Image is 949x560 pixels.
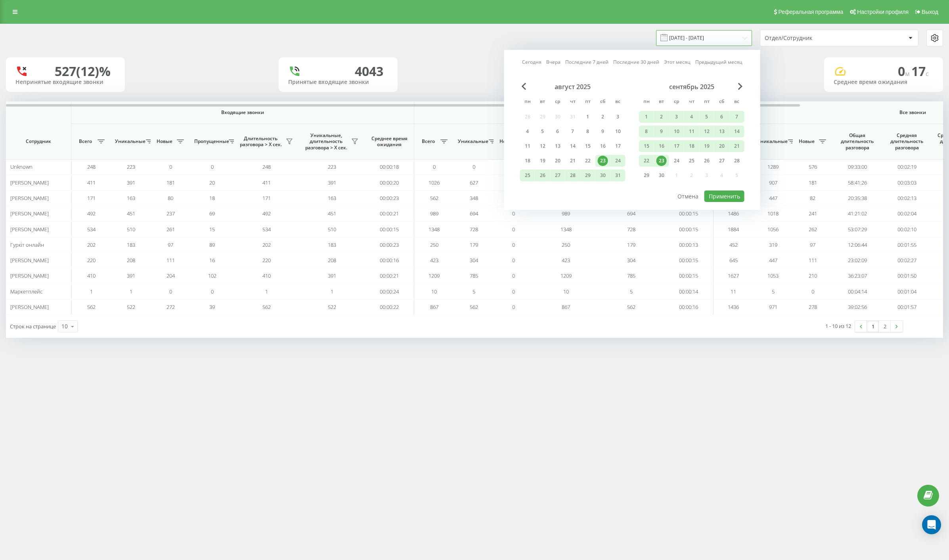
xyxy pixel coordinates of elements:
[699,111,714,123] div: пт 5 сент. 2025 г.
[550,140,565,152] div: ср 13 авг. 2025 г.
[639,155,654,167] div: пн 22 сент. 2025 г.
[13,138,64,145] span: Сотрудник
[535,170,550,181] div: вт 26 авг. 2025 г.
[92,109,393,116] span: Входящие звонки
[211,163,214,170] span: 0
[538,156,548,166] div: 19
[778,9,843,15] span: Реферальная программа
[684,126,699,137] div: чт 11 сент. 2025 г.
[728,210,739,217] span: 1486
[430,210,438,217] span: 989
[729,155,744,167] div: вс 28 сент. 2025 г.
[656,112,667,122] div: 2
[684,155,699,167] div: чт 25 сент. 2025 г.
[166,179,175,186] span: 181
[732,141,742,151] div: 21
[610,170,626,181] div: вс 31 авг. 2025 г.
[429,226,440,233] span: 1348
[809,210,817,217] span: 241
[898,63,911,80] span: 0
[538,170,548,181] div: 26
[535,126,550,137] div: вт 5 авг. 2025 г.
[687,112,697,122] div: 4
[10,163,33,170] span: Unknown
[365,190,414,206] td: 00:00:23
[522,126,533,137] div: 4
[767,210,779,217] span: 1018
[430,257,438,264] span: 423
[669,140,684,152] div: ср 17 сент. 2025 г.
[672,141,682,151] div: 17
[664,253,714,268] td: 00:00:15
[714,126,729,137] div: сб 13 сент. 2025 г.
[537,96,549,108] abbr: вторник
[717,112,727,122] div: 6
[10,179,49,186] span: [PERSON_NAME]
[641,112,652,122] div: 1
[834,79,934,86] div: Среднее время ожидания
[832,159,882,175] td: 09:33:00
[732,112,742,122] div: 7
[673,190,703,202] button: Отмена
[127,241,135,248] span: 183
[328,226,336,233] span: 510
[732,156,742,166] div: 28
[168,241,173,248] span: 97
[613,156,623,166] div: 24
[717,141,727,151] div: 20
[365,206,414,221] td: 00:00:21
[87,241,96,248] span: 202
[433,163,436,170] span: 0
[598,112,608,122] div: 2
[194,138,226,145] span: Пропущенные
[328,163,336,170] span: 223
[595,111,610,123] div: сб 2 авг. 2025 г.
[926,69,929,78] span: c
[641,96,652,108] abbr: понедельник
[583,156,593,166] div: 22
[522,83,526,90] span: Previous Month
[470,179,478,186] span: 627
[567,96,579,108] abbr: четверг
[262,241,271,248] span: 202
[127,210,135,217] span: 451
[686,96,698,108] abbr: четверг
[520,140,535,152] div: пн 11 авг. 2025 г.
[882,221,932,237] td: 00:02:10
[538,141,548,151] div: 12
[627,241,635,248] span: 179
[10,257,49,264] span: [PERSON_NAME]
[610,126,626,137] div: вс 10 авг. 2025 г.
[729,111,744,123] div: вс 7 сент. 2025 г.
[473,163,475,170] span: 0
[882,159,932,175] td: 00:02:19
[10,226,49,233] span: [PERSON_NAME]
[684,140,699,152] div: чт 18 сент. 2025 г.
[832,175,882,190] td: 58:41:26
[155,138,174,145] span: Новые
[656,96,668,108] abbr: вторник
[562,241,570,248] span: 250
[168,194,173,202] span: 80
[550,126,565,137] div: ср 6 авг. 2025 г.
[87,210,96,217] span: 492
[882,237,932,253] td: 00:01:55
[365,175,414,190] td: 00:00:20
[729,257,738,264] span: 645
[10,194,49,202] span: [PERSON_NAME]
[583,112,593,122] div: 1
[582,96,594,108] abbr: пятница
[512,226,515,233] span: 0
[262,179,271,186] span: 411
[418,138,438,145] span: Всего
[552,96,564,108] abbr: среда
[512,210,515,217] span: 0
[565,58,608,66] a: Последние 7 дней
[583,141,593,151] div: 15
[687,141,697,151] div: 18
[262,163,271,170] span: 248
[612,96,624,108] abbr: воскресенье
[641,126,652,137] div: 8
[911,63,929,80] span: 17
[888,132,926,151] span: Средняя длительность разговора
